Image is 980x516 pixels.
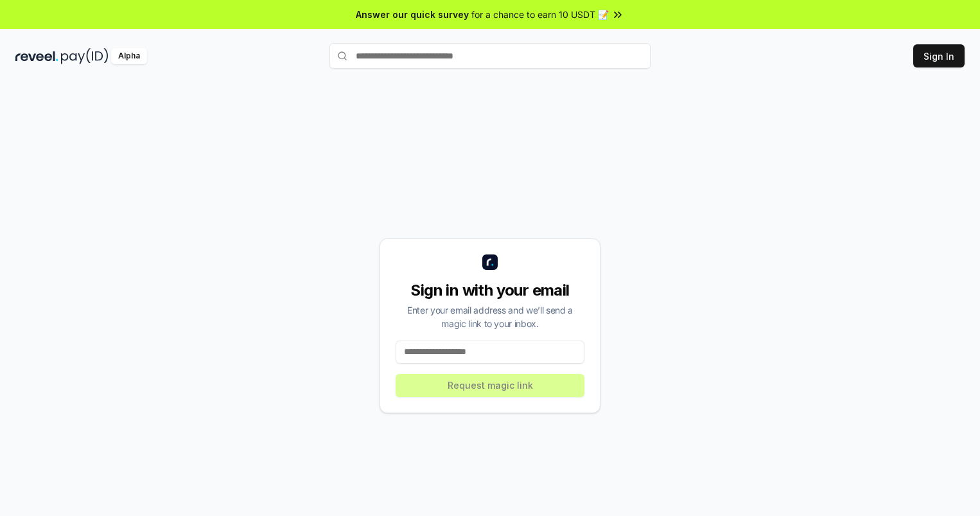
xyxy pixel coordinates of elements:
img: reveel_dark [15,48,58,64]
div: Sign in with your email [396,280,584,301]
button: Sign In [913,44,965,67]
img: pay_id [61,48,109,64]
div: Enter your email address and we’ll send a magic link to your inbox. [396,303,584,330]
div: Alpha [111,48,147,64]
img: logo_small [482,254,498,270]
span: for a chance to earn 10 USDT 📝 [471,8,609,21]
span: Answer our quick survey [356,8,469,21]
